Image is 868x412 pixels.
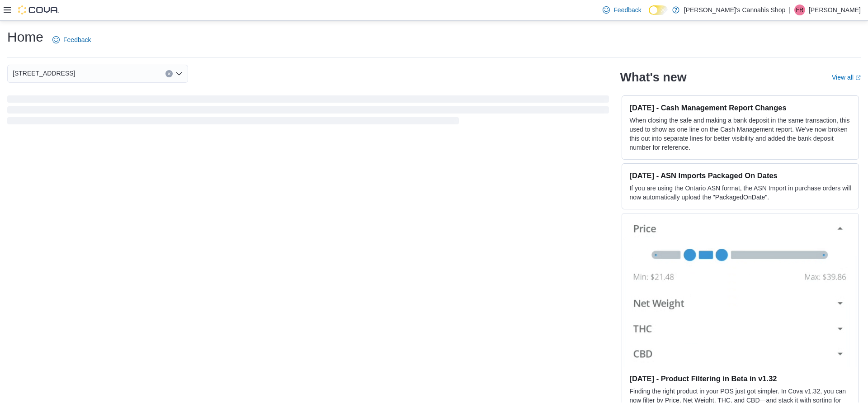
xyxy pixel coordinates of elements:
img: Cova [18,5,59,14]
a: Feedback [599,1,645,19]
div: Felicia Roy [794,5,805,15]
p: [PERSON_NAME]'s Cannabis Shop [684,5,785,15]
input: Dark Mode [649,5,668,15]
h3: [DATE] - Cash Management Report Changes [629,103,851,112]
p: When closing the safe and making a bank deposit in the same transaction, this used to show as one... [629,116,851,152]
span: FR [796,5,803,15]
a: Feedback [49,31,94,49]
span: Loading [7,97,609,126]
h3: [DATE] - Product Filtering in Beta in v1.32 [629,374,851,383]
a: View allExternal link [832,74,861,81]
h2: What's new [620,70,686,85]
p: If you are using the Ontario ASN format, the ASN Import in purchase orders will now automatically... [629,184,851,202]
span: Feedback [613,5,641,14]
p: [PERSON_NAME] [809,5,861,15]
svg: External link [855,75,861,81]
h1: Home [7,28,43,46]
span: [STREET_ADDRESS] [13,68,75,79]
p: | [789,5,791,15]
button: Clear input [165,70,173,77]
h3: [DATE] - ASN Imports Packaged On Dates [629,171,851,180]
button: Open list of options [175,70,183,77]
span: Feedback [63,35,91,44]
